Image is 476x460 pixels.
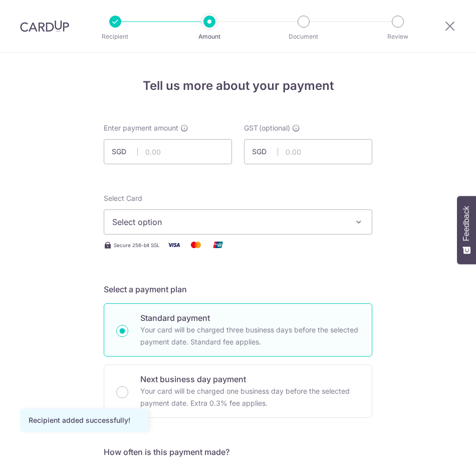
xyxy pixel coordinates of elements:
iframe: Opens a widget where you can find more information [412,430,466,455]
p: Amount [181,32,237,42]
h4: Tell us more about your payment [104,77,372,95]
p: Document [276,32,332,42]
span: Secure 256-bit SSL [114,241,160,249]
button: Feedback - Show survey [457,196,476,264]
span: Select option [112,216,346,228]
span: SGD [112,147,138,157]
img: CardUp [20,20,69,32]
span: GST [244,123,258,133]
input: 0.00 [104,139,232,164]
span: SGD [252,147,278,157]
h5: How often is this payment made? [104,446,372,458]
p: Your card will be charged one business day before the selected payment date. Extra 0.3% fee applies. [140,385,360,409]
img: Mastercard [186,239,206,251]
img: Union Pay [208,239,228,251]
div: Recipient added successfully! [29,415,140,425]
p: Your card will be charged three business days before the selected payment date. Standard fee appl... [140,324,360,348]
span: translation missing: en.payables.payment_networks.credit_card.summary.labels.select_card [104,194,142,202]
input: 0.00 [244,139,372,164]
h5: Select a payment plan [104,283,372,295]
p: Next business day payment [140,373,360,385]
span: (optional) [259,123,290,133]
p: Recipient [87,32,143,42]
button: Select option [104,209,372,235]
img: Visa [164,239,184,251]
span: Feedback [462,206,471,241]
span: Enter payment amount [104,123,178,133]
p: Review [370,32,426,42]
p: Standard payment [140,312,360,324]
